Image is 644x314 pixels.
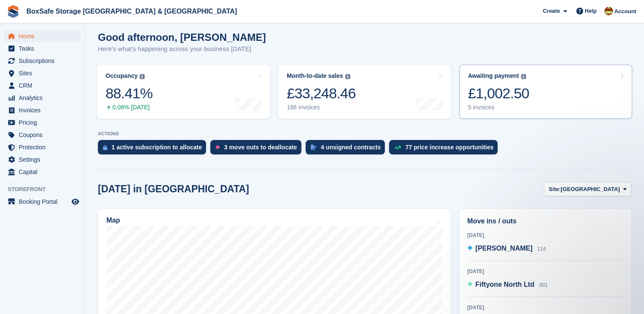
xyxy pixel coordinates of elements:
a: menu [4,154,80,166]
span: Subscriptions [19,55,70,67]
span: Invoices [19,104,70,116]
span: [GEOGRAPHIC_DATA] [561,185,620,194]
div: £33,248.46 [287,85,356,102]
span: Fiftyone North Ltd [475,281,535,288]
div: 4 unsigned contracts [321,144,381,151]
a: menu [4,129,80,141]
img: contract_signature_icon-13c848040528278c33f63329250d36e43548de30e8caae1d1a13099fd9432cc5.svg [311,145,317,150]
div: 5 invoices [468,104,529,111]
div: 88.41% [106,85,152,102]
div: £1,002.50 [468,85,529,102]
div: [DATE] [467,268,623,275]
span: 114 [537,246,546,252]
span: 001 [539,282,548,288]
h2: [DATE] in [GEOGRAPHIC_DATA] [98,183,249,195]
a: menu [4,92,80,104]
a: menu [4,43,80,54]
a: 1 active subscription to allocate [98,140,210,159]
span: Storefront [8,185,85,194]
span: CRM [19,80,70,91]
span: Settings [19,154,70,166]
div: Occupancy [106,72,137,80]
h2: Move ins / outs [467,216,623,226]
a: menu [4,196,80,208]
a: menu [4,30,80,42]
a: 4 unsigned contracts [306,140,389,159]
h1: Good afternoon, [PERSON_NAME] [98,31,266,43]
span: Tasks [19,43,70,54]
span: Protection [19,141,70,153]
div: [DATE] [467,231,623,239]
span: Analytics [19,92,70,104]
img: icon-info-grey-7440780725fd019a000dd9b08b2336e03edf1995a4989e88bcd33f0948082b44.svg [140,74,145,79]
img: price_increase_opportunities-93ffe204e8149a01c8c9dc8f82e8f89637d9d84a8eef4429ea346261dce0b2c0.svg [394,146,401,149]
img: move_outs_to_deallocate_icon-f764333ba52eb49d3ac5e1228854f67142a1ed5810a6f6cc68b1a99e826820c5.svg [215,145,220,150]
img: stora-icon-8386f47178a22dfd0bd8f6a31ec36ba5ce8667c1dd55bd0f319d3a0aa187defe.svg [7,5,20,18]
span: Capital [19,166,70,178]
div: 188 invoices [287,104,356,111]
span: Coupons [19,129,70,141]
span: Booking Portal [19,196,70,208]
a: Awaiting payment £1,002.50 5 invoices [459,65,632,119]
img: Kim [604,7,613,15]
div: Awaiting payment [468,72,519,80]
a: [PERSON_NAME] 114 [467,243,546,254]
a: menu [4,67,80,79]
a: Fiftyone North Ltd 001 [467,280,548,291]
div: 3 move outs to deallocate [224,144,297,151]
div: [DATE] [467,304,623,311]
a: Month-to-date sales £33,248.46 188 invoices [278,65,451,119]
span: Create [543,7,560,15]
span: [PERSON_NAME] [475,245,532,252]
a: Occupancy 88.41% 0.08% [DATE] [97,65,270,119]
a: menu [4,166,80,178]
a: menu [4,80,80,91]
img: icon-info-grey-7440780725fd019a000dd9b08b2336e03edf1995a4989e88bcd33f0948082b44.svg [521,74,526,79]
a: 3 move outs to deallocate [210,140,305,159]
div: Month-to-date sales [287,72,343,80]
span: Account [614,7,636,16]
div: 1 active subscription to allocate [112,144,202,151]
span: Help [585,7,597,15]
img: active_subscription_to_allocate_icon-d502201f5373d7db506a760aba3b589e785aa758c864c3986d89f69b8ff3... [103,145,107,150]
span: Sites [19,67,70,79]
a: BoxSafe Storage [GEOGRAPHIC_DATA] & [GEOGRAPHIC_DATA] [23,4,240,18]
a: menu [4,141,80,153]
p: ACTIONS [98,131,631,137]
span: Pricing [19,117,70,128]
span: Home [19,30,70,42]
img: icon-info-grey-7440780725fd019a000dd9b08b2336e03edf1995a4989e88bcd33f0948082b44.svg [345,74,350,79]
a: Preview store [70,197,80,207]
h2: Map [106,217,120,224]
a: menu [4,117,80,128]
a: 77 price increase opportunities [389,140,502,159]
div: 0.08% [DATE] [106,104,152,111]
span: Site: [549,185,561,194]
button: Site: [GEOGRAPHIC_DATA] [544,182,631,196]
a: menu [4,55,80,67]
div: 77 price increase opportunities [405,144,493,151]
a: menu [4,104,80,116]
p: Here's what's happening across your business [DATE] [98,44,266,54]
